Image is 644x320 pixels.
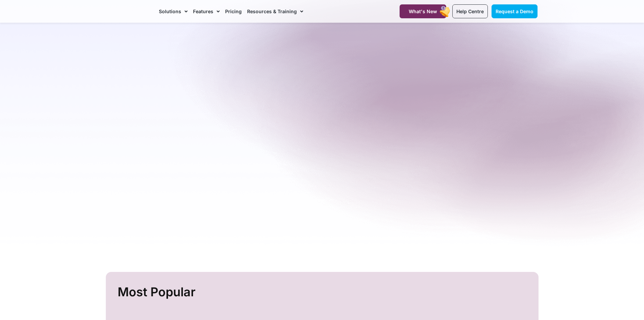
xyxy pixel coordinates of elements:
a: Help Centre [452,4,488,18]
a: Request a Demo [492,4,538,18]
h2: Most Popular [118,282,528,302]
span: Request a Demo [496,8,533,14]
img: CareMaster Logo [107,6,152,17]
span: Help Centre [456,8,484,14]
a: What's New [400,4,446,18]
span: What's New [409,8,437,14]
